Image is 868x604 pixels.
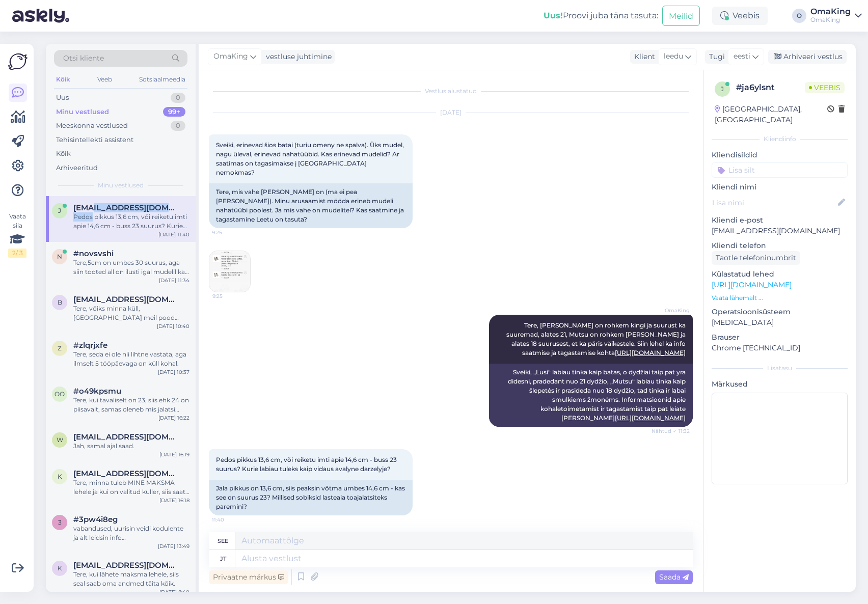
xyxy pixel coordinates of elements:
font: Otsi kliente [63,53,104,63]
font: Meilid [669,11,693,21]
font: leedu [664,51,683,61]
font: k [58,473,62,480]
font: Minu vestlused [56,107,109,116]
font: oo [55,390,65,398]
font: Klient [634,52,655,61]
font: Uus [56,93,69,101]
font: Külastatud lehed [712,269,774,279]
font: Tere, mis vahe [PERSON_NAME] on (ma ei pea [PERSON_NAME]). Minu arusaamist mööda erineb mudeli na... [216,188,405,223]
font: Kliendiinfo [764,135,796,143]
font: vabandused, uurisin veidi kodulehte ja alt leidsin info [GEOGRAPHIC_DATA] kohta [73,525,183,551]
input: Lisa nimi [712,197,836,208]
font: Märkused [712,379,748,389]
font: [DATE] 8:40 [159,589,189,595]
font: Operatsioonisüsteem [712,307,791,316]
font: Lisatasu [767,364,792,372]
font: Tugi [709,52,725,61]
font: Sveiki, erinevad šios batai (turiu omeny ne spalva). Üks mudel, nagu üleval, erinevad nahatüübid.... [216,141,405,176]
font: OmaKing [810,7,851,16]
font: # [736,83,742,92]
font: n [57,253,62,260]
a: [URL][DOMAIN_NAME] [615,414,686,422]
font: vestluse juhtimine [266,52,332,61]
font: ja6ylsnt [742,83,775,92]
font: OmaKing [213,51,248,61]
span: bluiv91@gmail.com [73,295,179,304]
font: Saada [659,572,681,582]
span: jurgutee@gmail.com [73,203,179,212]
font: Jah, samal ajal saad. [73,442,134,450]
font: Taotle telefoninumbrit [716,253,796,262]
font: 0 [176,121,180,129]
font: [EMAIL_ADDRESS][DOMAIN_NAME] [73,560,213,570]
font: 3 [58,518,62,526]
font: j [58,207,61,214]
font: / 3 [16,249,23,257]
font: Pedos pikkus 13,6 cm, või reiketu imti apie 14,6 cm - buss 23 suurus? Kurie labiau tuleks kaip vi... [216,456,398,473]
font: 9:25 [212,229,222,236]
font: Tehisintellekti assistent [56,135,133,144]
font: O [797,12,802,19]
input: Lisa silt [712,162,848,178]
font: Arhiveeritud [56,163,98,172]
font: Minu vestlused [98,181,144,189]
font: [EMAIL_ADDRESS][DOMAIN_NAME] [73,294,213,304]
a: [URL][DOMAIN_NAME] [712,280,792,289]
font: [DATE] 16:18 [159,497,189,504]
font: Jala pikkus on 13,6 cm, siis peaksin võtma umbes 14,6 cm - kas see on suurus 23? Millised sobiksi... [216,484,406,510]
font: OmaKing [665,307,690,314]
font: [DATE] 13:49 [158,543,189,550]
font: 9:25 [212,293,223,299]
font: #zlqrjxfe [73,340,107,350]
font: [DATE] 10:37 [158,369,189,375]
font: k [58,564,62,572]
font: Kõik [56,75,70,83]
font: Tere, seda ei ole nii lihtne vastata, aga ilmselt 5 tööpäevaga on küll kohal. [73,350,186,367]
font: Kliendi telefon [712,241,766,250]
span: #o49kpsmu [73,387,121,396]
font: [DATE] 16:19 [159,451,189,458]
font: see [218,537,228,544]
font: #3pw4i8eg [73,514,118,524]
font: Chrome [TECHNICAL_ID] [712,343,800,352]
font: Veebis [733,11,759,20]
font: 11:40 [212,516,224,523]
span: #3pw4i8eg [73,515,118,524]
font: Nähtud ✓ 11:32 [652,428,690,434]
font: Tere,5cm on umbes 30 suurus, aga siin tooted all on ilusti igal mudelil ka suurused ja igal aasta... [73,259,189,294]
font: [DATE] [440,108,462,116]
font: Privaatne märkus [213,572,276,582]
font: Uus! [544,11,563,20]
font: Tere, kui tavaliselt on 23, siis ehk 24 on piisavalt, samas oleneb mis jalatsi soovid osta. Meil ... [73,396,189,431]
font: [MEDICAL_DATA] [712,318,774,327]
font: 0 [176,93,180,101]
font: Tere, minna tuleb MINE MAKSMA lehele ja kui on valitud kuller, siis saate ka sihtnumbri valida, k... [73,479,189,523]
font: Vestlus alustatud [425,87,477,95]
font: Tere, kui lähete maksma lehele, siis seal saab oma andmed täita kõik. [73,570,179,587]
font: OmaKing [810,16,840,23]
font: Tere, [PERSON_NAME] on rohkem kingi ja suurust ka suuremad, alates 21, Mutsu on rohkem [PERSON_NA... [506,321,687,356]
font: Brauser [712,333,740,342]
font: 99+ [168,107,180,116]
font: Veeb [97,75,112,83]
font: Pedos pikkus 13,6 cm, või reiketu imti apie 14,6 cm - buss 23 suurus? Kurie labiau tuleks kaip vi... [73,213,187,248]
span: kask.marianne@gmail.com [73,561,179,570]
font: Kliendisildid [712,150,757,159]
img: Askly logo [8,52,28,71]
font: Kõik [56,149,71,157]
font: Vaata siia [9,212,26,229]
font: Kliendi e-post [712,215,763,225]
font: [DATE] 11:34 [159,277,189,284]
a: OmaKingOmaKing [810,8,862,24]
button: Meilid [662,6,700,25]
font: 2 [12,249,16,257]
font: [EMAIL_ADDRESS][DOMAIN_NAME] [73,203,213,212]
font: #o49kpsmu [73,386,121,396]
font: [EMAIL_ADDRESS][DOMAIN_NAME] [712,226,840,235]
font: eesti [734,51,750,61]
font: j [721,85,724,93]
img: Manus [209,251,250,292]
span: wendytniyol@gmail.com [73,432,179,442]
